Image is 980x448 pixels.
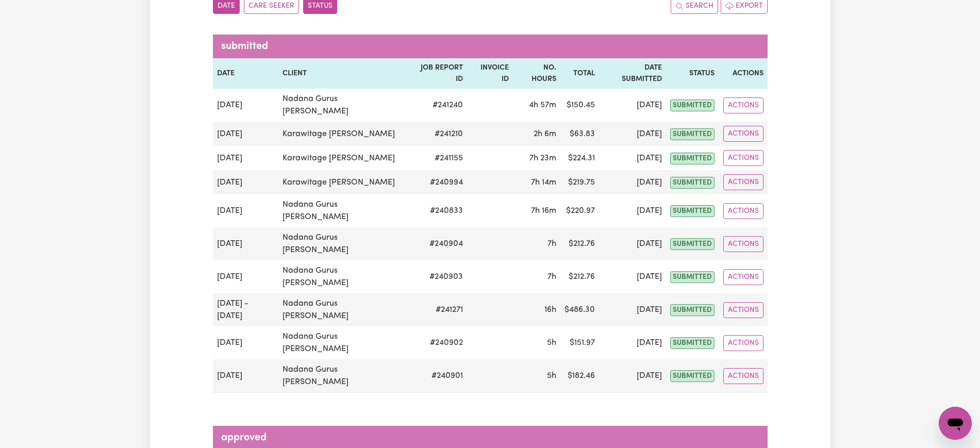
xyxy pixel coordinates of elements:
[670,238,715,250] span: submitted
[467,58,512,89] th: Invoice ID
[560,326,599,359] td: $ 151.97
[529,154,556,162] span: 7 hours 23 minutes
[278,194,408,227] td: Nadana Gurus [PERSON_NAME]
[408,260,468,293] td: # 240903
[213,122,279,146] td: [DATE]
[408,326,468,359] td: # 240902
[408,122,468,146] td: # 241210
[560,122,599,146] td: $ 63.83
[723,269,763,285] button: Actions
[670,370,715,382] span: submitted
[278,170,408,194] td: Karawitage [PERSON_NAME]
[670,99,715,111] span: submitted
[547,240,556,248] span: 7 hours
[560,260,599,293] td: $ 212.76
[723,97,763,113] button: Actions
[723,126,763,142] button: Actions
[723,368,763,384] button: Actions
[213,260,279,293] td: [DATE]
[278,293,408,326] td: Nadana Gurus [PERSON_NAME]
[560,170,599,194] td: $ 219.75
[670,304,715,316] span: submitted
[599,293,667,326] td: [DATE]
[531,207,556,215] span: 7 hours 16 minutes
[599,89,667,122] td: [DATE]
[599,227,667,260] td: [DATE]
[544,306,556,314] span: 16 hours
[213,194,279,227] td: [DATE]
[213,89,279,122] td: [DATE]
[723,236,763,252] button: Actions
[560,227,599,260] td: $ 212.76
[666,58,719,89] th: Status
[723,174,763,190] button: Actions
[560,293,599,326] td: $ 486.30
[599,122,667,146] td: [DATE]
[547,372,556,380] span: 5 hours
[670,128,715,140] span: submitted
[560,58,599,89] th: Total
[213,359,279,393] td: [DATE]
[213,227,279,260] td: [DATE]
[599,260,667,293] td: [DATE]
[529,101,556,109] span: 4 hours 57 minutes
[408,194,468,227] td: # 240833
[723,203,763,219] button: Actions
[278,227,408,260] td: Nadana Gurus [PERSON_NAME]
[531,178,556,187] span: 7 hours 14 minutes
[939,407,972,440] iframe: Button to launch messaging window
[560,359,599,393] td: $ 182.46
[408,170,468,194] td: # 240994
[670,271,715,283] span: submitted
[560,194,599,227] td: $ 220.97
[278,89,408,122] td: Nadana Gurus [PERSON_NAME]
[408,146,468,170] td: # 241155
[408,293,468,326] td: # 241271
[599,170,667,194] td: [DATE]
[278,326,408,359] td: Nadana Gurus [PERSON_NAME]
[213,326,279,359] td: [DATE]
[670,153,715,164] span: submitted
[213,146,279,170] td: [DATE]
[547,339,556,347] span: 5 hours
[278,146,408,170] td: Karawitage [PERSON_NAME]
[213,170,279,194] td: [DATE]
[408,359,468,393] td: # 240901
[278,58,408,89] th: Client
[547,273,556,281] span: 7 hours
[560,146,599,170] td: $ 224.31
[408,227,468,260] td: # 240904
[599,194,667,227] td: [DATE]
[213,58,279,89] th: Date
[213,293,279,326] td: [DATE] - [DATE]
[723,150,763,166] button: Actions
[278,260,408,293] td: Nadana Gurus [PERSON_NAME]
[670,205,715,217] span: submitted
[719,58,767,89] th: Actions
[599,359,667,393] td: [DATE]
[278,122,408,146] td: Karawitage [PERSON_NAME]
[599,326,667,359] td: [DATE]
[723,335,763,351] button: Actions
[599,58,667,89] th: Date Submitted
[534,130,556,138] span: 2 hours 6 minutes
[408,89,468,122] td: # 241240
[513,58,560,89] th: No. Hours
[408,58,468,89] th: Job Report ID
[670,337,715,349] span: submitted
[670,177,715,189] span: submitted
[599,146,667,170] td: [DATE]
[723,302,763,318] button: Actions
[213,35,768,58] caption: submitted
[278,359,408,393] td: Nadana Gurus [PERSON_NAME]
[560,89,599,122] td: $ 150.45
